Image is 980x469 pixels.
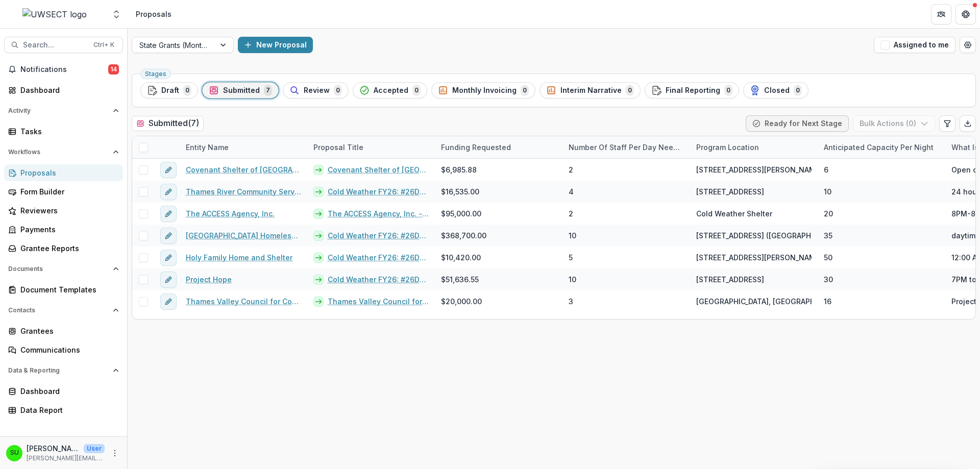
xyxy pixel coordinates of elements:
[569,296,573,307] span: 3
[441,274,479,285] span: $51,636.55
[569,252,573,263] span: 5
[183,85,191,96] span: 0
[569,230,576,241] span: 10
[160,162,177,178] button: edit
[626,85,634,96] span: 0
[223,86,260,95] span: Submitted
[328,230,429,241] a: Cold Weather FY26: #26DOHCAN000000DA
[931,4,951,24] button: Partners
[824,252,832,263] span: 50
[560,86,622,95] span: Interim Narrative
[140,82,198,98] button: Draft0
[20,205,115,216] div: Reviewers
[20,284,115,295] div: Document Templates
[22,8,87,20] img: UWSECT logo
[353,82,427,98] button: Accepted0
[20,85,115,95] div: Dashboard
[160,206,177,222] button: edit
[441,252,481,263] span: $10,420.00
[4,103,123,119] button: Open Activity
[20,186,115,197] div: Form Builder
[160,271,177,288] button: edit
[160,250,177,266] button: edit
[441,296,482,307] span: $20,000.00
[431,82,535,98] button: Monthly Invoicing0
[818,136,945,158] div: Anticipated capacity per night
[374,86,408,95] span: Accepted
[690,142,765,153] div: Program Location
[562,136,690,158] div: Number of staff per day needed when at full capacity
[328,296,429,307] a: Thames Valley Council for Community Action - 2025 - Cold Weather 2025: #26DOHCAN000000DA
[27,454,105,463] p: [PERSON_NAME][EMAIL_ADDRESS][PERSON_NAME][DOMAIN_NAME]
[328,164,429,175] a: Covenant Shelter of [GEOGRAPHIC_DATA] - 2025 - Cold Weather 2025: #26DOHCAN000000DA
[960,115,976,132] button: Export table data
[696,186,764,197] span: [STREET_ADDRESS]
[4,362,123,379] button: Open Data & Reporting
[4,323,123,339] a: Grantees
[132,116,204,131] h2: Submitted ( 7 )
[853,115,935,132] button: Bulk Actions (0)
[696,164,965,175] span: [STREET_ADDRESS][PERSON_NAME]- yes permitted for cold weather shelter
[764,86,790,95] span: Closed
[696,208,772,219] span: Cold Weather Shelter
[4,383,123,400] a: Dashboard
[283,82,349,98] button: Review0
[10,450,19,456] div: Scott Umbel
[160,228,177,244] button: edit
[939,115,955,132] button: Edit table settings
[334,85,342,96] span: 0
[569,164,573,175] span: 2
[328,208,429,219] a: The ACCESS Agency, Inc. - 2025 - Cold Weather 2025: #26DOHCAN000000DA
[186,274,232,285] a: Project Hope
[186,186,301,197] a: Thames River Community Service, Inc.
[690,136,818,158] div: Program Location
[180,136,307,158] div: Entity Name
[180,142,235,153] div: Entity Name
[824,208,833,219] span: 20
[186,164,301,175] a: Covenant Shelter of [GEOGRAPHIC_DATA]
[412,85,421,96] span: 0
[328,274,429,285] a: Cold Weather FY26: #26DOHCAN000000DA
[4,123,123,140] a: Tasks
[108,64,119,75] span: 14
[186,296,301,307] a: Thames Valley Council for Community Action
[569,186,574,197] span: 4
[20,65,108,74] span: Notifications
[724,85,732,96] span: 0
[8,307,109,314] span: Contacts
[874,37,955,53] button: Assigned to me
[4,240,123,257] a: Grantee Reports
[746,115,849,132] button: Ready for Next Stage
[435,142,517,153] div: Funding Requested
[20,405,115,415] div: Data Report
[132,7,176,21] nav: breadcrumb
[960,37,976,53] button: Open table manager
[186,252,292,263] a: Holy Family Home and Shelter
[435,136,562,158] div: Funding Requested
[824,186,831,197] span: 10
[8,107,109,114] span: Activity
[238,37,313,53] button: New Proposal
[441,186,479,197] span: $16,535.00
[20,126,115,137] div: Tasks
[161,86,179,95] span: Draft
[160,184,177,200] button: edit
[328,252,429,263] a: Cold Weather FY26: #26DOHCAN000000DA
[91,39,116,51] div: Ctrl + K
[955,4,976,24] button: Get Help
[109,4,124,24] button: Open entity switcher
[4,82,123,98] a: Dashboard
[145,70,166,78] span: Stages
[186,230,301,241] a: [GEOGRAPHIC_DATA] Homeless Hospitality Center
[20,243,115,254] div: Grantee Reports
[109,447,121,459] button: More
[569,274,576,285] span: 10
[20,326,115,336] div: Grantees
[441,230,486,241] span: $368,700.00
[645,82,739,98] button: Final Reporting0
[186,208,275,219] a: The ACCESS Agency, Inc.
[4,341,123,358] a: Communications
[20,167,115,178] div: Proposals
